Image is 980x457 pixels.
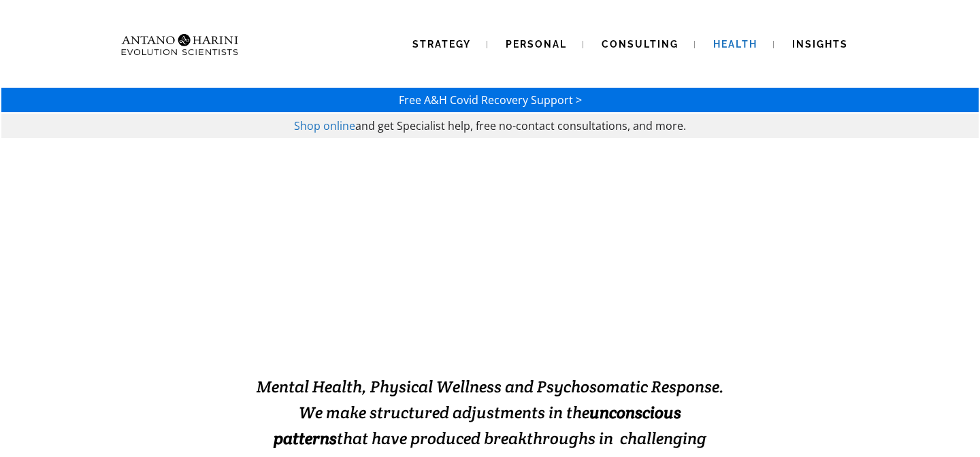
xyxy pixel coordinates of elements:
[589,402,681,423] strong: unconscious
[294,118,355,133] a: Shop online
[412,39,471,50] span: Strategy
[489,27,583,62] a: Personal
[585,27,695,62] a: Consulting
[602,39,679,50] span: Consulting
[327,278,653,345] span: Solving Impossible Situations
[506,39,567,50] span: Personal
[274,428,337,449] strong: patterns
[776,27,864,62] a: Insights
[792,39,848,50] span: Insights
[399,92,582,107] a: Free A&H Covid Recovery Support >
[355,118,686,133] span: and get Specialist help, free no-contact consultations, and more.
[396,27,487,62] a: Strategy
[697,27,774,62] a: Health
[713,39,757,50] span: Health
